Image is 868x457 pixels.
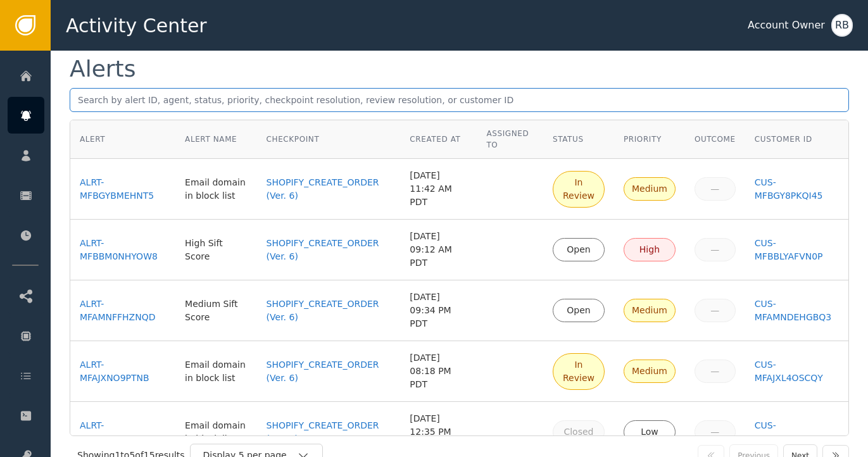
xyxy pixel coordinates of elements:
[748,18,825,33] div: Account Owner
[561,176,596,203] div: In Review
[80,237,166,263] a: ALRT-MFBBM0NHYOW8
[80,134,166,145] div: Alert
[561,358,596,385] div: In Review
[80,176,166,203] a: ALRT-MFBGYBMEHNT5
[80,358,166,385] a: ALRT-MFAJXNO9PTNB
[755,176,839,203] a: CUS-MFBGY8PKQI45
[185,134,247,145] div: Alert Name
[267,134,391,145] div: Checkpoint
[703,304,727,317] div: —
[632,425,667,439] div: Low
[632,243,667,256] div: High
[267,358,391,385] a: SHOPIFY_CREATE_ORDER (Ver. 6)
[70,88,849,112] input: Search by alert ID, agent, status, priority, checkpoint resolution, review resolution, or custome...
[185,176,247,203] div: Email domain in block list
[185,297,247,324] div: Medium Sift Score
[185,237,247,263] div: High Sift Score
[755,419,839,446] a: CUS-MF8XFXWGE6GP
[185,419,247,446] div: Email domain in block list
[410,134,467,145] div: Created At
[755,358,839,385] a: CUS-MFAJXL4OSCQY
[267,297,391,324] a: SHOPIFY_CREATE_ORDER (Ver. 6)
[703,182,727,196] div: —
[400,280,477,341] td: [DATE] 09:34 PM PDT
[80,419,166,446] a: ALRT-MFA3EB65ZXWQ
[624,134,676,145] div: Priority
[695,134,736,145] div: Outcome
[267,176,391,203] a: SHOPIFY_CREATE_ORDER (Ver. 6)
[632,304,667,317] div: Medium
[632,365,667,378] div: Medium
[703,425,727,439] div: —
[400,341,477,402] td: [DATE] 08:18 PM PDT
[66,11,207,40] span: Activity Center
[400,159,477,220] td: [DATE] 11:42 AM PDT
[755,297,839,324] a: CUS-MFAMNDEHGBQ3
[755,134,839,145] div: Customer ID
[703,365,727,378] div: —
[561,304,596,317] div: Open
[185,358,247,385] div: Email domain in block list
[267,419,391,446] a: SHOPIFY_CREATE_ORDER (Ver. 6)
[561,425,596,439] div: Closed
[80,297,166,324] a: ALRT-MFAMNFFHZNQD
[486,128,534,151] div: Assigned To
[561,243,596,256] div: Open
[70,58,135,80] div: Alerts
[755,237,839,263] a: CUS-MFBBLYAFVN0P
[553,134,605,145] div: Status
[632,182,667,196] div: Medium
[267,237,391,263] a: SHOPIFY_CREATE_ORDER (Ver. 6)
[703,243,727,256] div: —
[831,14,853,37] button: RB
[400,220,477,280] td: [DATE] 09:12 AM PDT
